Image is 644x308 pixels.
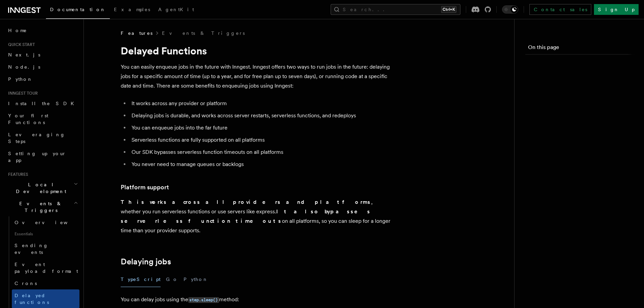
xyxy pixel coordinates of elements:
[5,179,79,197] button: Local Development
[50,7,106,12] span: Documentation
[8,64,40,70] span: Node.js
[15,281,37,286] span: Crons
[158,7,194,12] span: AgentKit
[188,297,219,303] code: step.sleep()
[121,183,169,192] a: Platform support
[5,147,79,166] a: Setting up your app
[5,73,79,85] a: Python
[529,4,591,15] a: Contact sales
[5,181,74,195] span: Local Development
[129,147,391,157] li: Our SDK bypasses serverless function timeouts on all platforms
[129,135,391,145] li: Serverless functions are fully supported on all platforms
[184,272,208,287] button: Python
[166,272,178,287] button: Go
[121,62,391,91] p: You can easily enqueue jobs in the future with Inngest. Inngest offers two ways to run jobs in th...
[188,296,219,303] a: step.sleep()
[8,101,78,106] span: Install the SDK
[162,30,245,37] a: Events & Triggers
[8,76,33,82] span: Python
[8,151,66,163] span: Setting up your app
[5,110,79,128] a: Your first Functions
[8,52,40,57] span: Next.js
[502,5,518,14] button: Toggle dark mode
[8,113,48,125] span: Your first Functions
[5,197,79,216] button: Events & Triggers
[154,2,198,18] a: AgentKit
[5,42,35,47] span: Quick start
[121,199,371,205] strong: This works across all providers and platforms
[5,200,74,214] span: Events & Triggers
[114,7,150,12] span: Examples
[5,128,79,147] a: Leveraging Steps
[15,293,49,305] span: Delayed functions
[5,91,38,96] span: Inngest tour
[121,257,171,266] a: Delaying jobs
[12,229,79,239] span: Essentials
[8,27,27,34] span: Home
[8,132,65,144] span: Leveraging Steps
[331,4,460,15] button: Search...Ctrl+K
[129,123,391,133] li: You can enqueue jobs into the far future
[121,295,391,305] p: You can delay jobs using the method:
[129,160,391,169] li: You never need to manage queues or backlogs
[15,220,84,225] span: Overview
[110,2,154,18] a: Examples
[129,99,391,108] li: It works across any provider or platform
[5,97,79,110] a: Install the SDK
[12,239,79,258] a: Sending events
[15,262,78,274] span: Event payload format
[129,111,391,120] li: Delaying jobs is durable, and works across server restarts, serverless functions, and redeploys
[121,272,161,287] button: TypeScript
[12,277,79,289] a: Crons
[121,30,152,37] span: Features
[5,49,79,61] a: Next.js
[5,172,28,177] span: Features
[15,243,48,255] span: Sending events
[46,2,110,19] a: Documentation
[12,258,79,277] a: Event payload format
[5,61,79,73] a: Node.js
[121,45,391,57] h1: Delayed Functions
[5,24,79,37] a: Home
[441,6,456,13] kbd: Ctrl+K
[528,43,630,54] h4: On this page
[12,216,79,229] a: Overview
[594,4,639,15] a: Sign Up
[121,197,391,235] p: , whether you run serverless functions or use servers like express. on all platforms, so you can ...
